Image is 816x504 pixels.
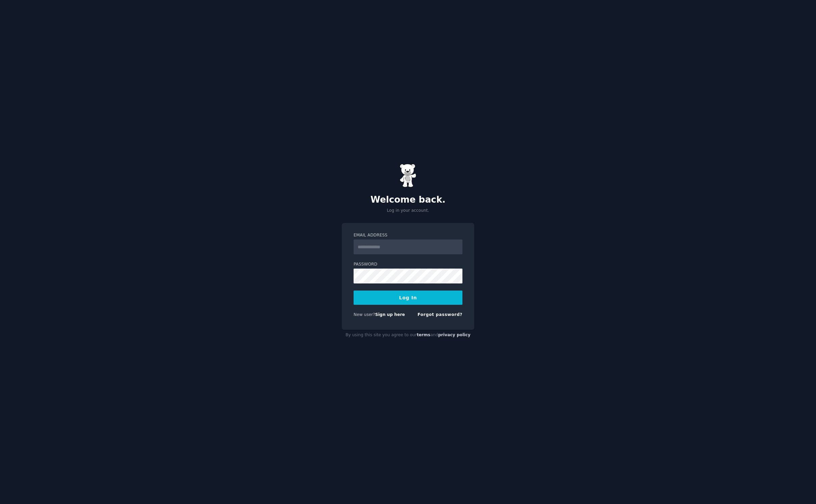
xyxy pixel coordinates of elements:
a: Sign up here [375,312,405,317]
h2: Welcome back. [342,194,474,205]
a: Forgot password? [417,312,462,317]
label: Password [354,261,462,268]
a: privacy policy [438,333,471,337]
p: Log in your account. [342,208,474,214]
img: Gummy Bear [400,164,416,187]
div: By using this site you agree to our and [342,330,474,341]
label: Email Address [354,232,462,238]
button: Log In [354,291,462,305]
span: New user? [354,312,375,317]
a: terms [417,333,430,337]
